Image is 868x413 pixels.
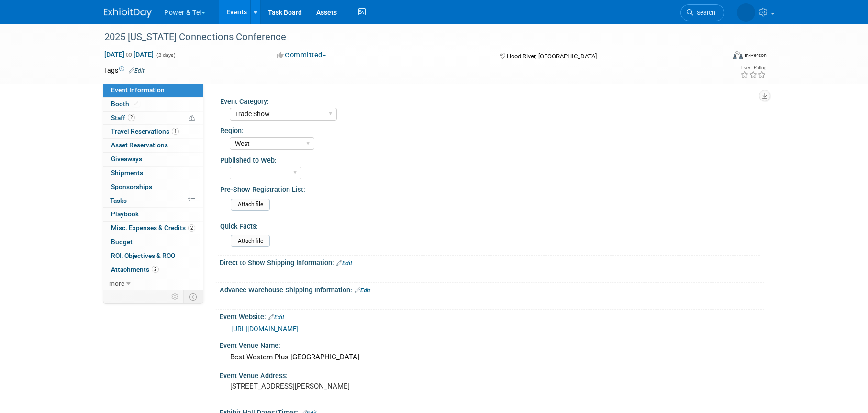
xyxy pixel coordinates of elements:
div: Advance Warehouse Shipping Information: [220,283,764,295]
a: Giveaways [103,153,203,166]
span: Travel Reservations [111,127,179,135]
a: more [103,277,203,290]
div: In-Person [744,52,767,59]
button: Committed [273,50,330,60]
a: Edit [129,67,145,74]
div: Event Rating [740,66,766,70]
span: [DATE] [DATE] [104,50,154,59]
a: Booth [103,98,203,111]
a: ROI, Objectives & ROO [103,249,203,263]
a: Budget [103,235,203,249]
div: Event Category: [220,94,760,106]
span: Shipments [111,169,143,177]
span: Event Information [111,86,165,94]
span: more [109,279,124,287]
img: Melissa Seibring [737,3,755,22]
a: Edit [355,287,370,294]
span: 2 [188,224,195,232]
div: 2025 [US_STATE] Connections Conference [101,29,710,46]
span: Booth [111,100,140,108]
a: Edit [268,314,284,321]
span: Asset Reservations [111,141,168,149]
div: Event Website: [220,310,764,322]
a: [URL][DOMAIN_NAME] [231,325,299,333]
span: 1 [172,128,179,135]
a: Asset Reservations [103,139,203,152]
span: 2 [152,266,159,273]
span: Misc. Expenses & Credits [111,224,195,232]
a: Misc. Expenses & Credits2 [103,222,203,235]
div: Event Venue Name: [220,338,764,350]
div: Pre-Show Registration List: [220,182,760,194]
span: Staff [111,114,135,122]
span: 2 [128,114,135,121]
i: Booth reservation complete [134,101,138,106]
span: Giveaways [111,155,142,163]
div: Published to Web: [220,153,760,165]
span: Search [693,9,715,16]
a: Sponsorships [103,180,203,194]
a: Playbook [103,208,203,221]
span: ROI, Objectives & ROO [111,252,175,259]
a: Attachments2 [103,263,203,277]
span: Sponsorships [111,183,152,190]
span: (2 days) [156,52,176,58]
a: Edit [336,260,352,267]
td: Personalize Event Tab Strip [167,290,184,303]
pre: [STREET_ADDRESS][PERSON_NAME] [230,382,436,391]
a: Tasks [103,194,203,208]
div: Direct to Show Shipping Information: [220,256,764,268]
a: Travel Reservations1 [103,125,203,138]
a: Search [680,4,724,21]
img: Format-Inperson.png [733,51,743,59]
div: Quick Facts: [220,219,760,231]
span: Budget [111,238,133,246]
a: Event Information [103,84,203,97]
td: Toggle Event Tabs [184,290,203,303]
span: Attachments [111,266,159,273]
a: Shipments [103,167,203,180]
span: Potential Scheduling Conflict -- at least one attendee is tagged in another overlapping event. [189,114,195,123]
a: Staff2 [103,112,203,125]
span: Tasks [110,197,127,204]
span: Playbook [111,210,139,218]
span: to [124,51,134,58]
span: Hood River, [GEOGRAPHIC_DATA] [507,53,597,60]
td: Tags [104,66,145,75]
img: ExhibitDay [104,8,152,18]
div: Event Venue Address: [220,368,764,380]
div: Event Format [668,50,767,64]
div: Best Western Plus [GEOGRAPHIC_DATA] [227,350,757,365]
div: Region: [220,123,760,135]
